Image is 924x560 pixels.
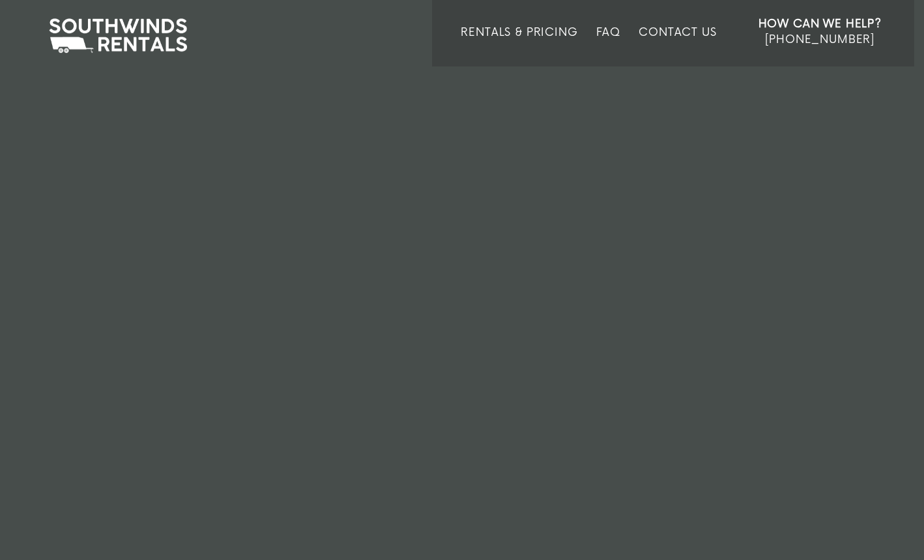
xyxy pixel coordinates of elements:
[461,26,577,66] a: Rentals & Pricing
[758,16,882,57] a: How Can We Help? [PHONE_NUMBER]
[596,26,621,66] a: FAQ
[42,16,194,56] img: Southwinds Rentals Logo
[765,33,874,46] span: [PHONE_NUMBER]
[639,26,716,66] a: Contact Us
[758,18,882,31] strong: How Can We Help?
